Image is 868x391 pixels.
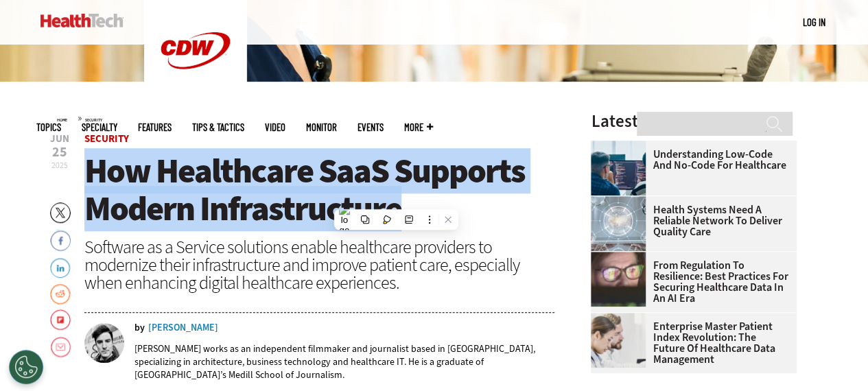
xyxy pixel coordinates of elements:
a: CDW [144,91,247,105]
a: Understanding Low-Code and No-Code for Healthcare [591,149,788,171]
a: woman wearing glasses looking at healthcare data on screen [591,252,653,263]
a: Coworkers coding [591,141,653,152]
a: Healthcare networking [591,196,653,207]
a: [PERSON_NAME] [148,323,218,333]
a: Features [138,122,172,132]
a: Tips & Tactics [192,122,244,132]
span: 2025 [51,160,68,171]
img: Home [40,14,124,27]
p: [PERSON_NAME] works as an independent filmmaker and journalist based in [GEOGRAPHIC_DATA], specia... [134,342,555,381]
div: User menu [803,15,825,29]
a: Enterprise Master Patient Index Revolution: The Future of Healthcare Data Management [591,321,788,365]
img: nathan eddy [84,323,124,363]
img: Coworkers coding [591,141,646,195]
a: Video [265,122,285,132]
span: More [404,122,433,132]
span: Specialty [82,122,117,132]
h3: Latest Articles [591,112,797,130]
a: From Regulation to Resilience: Best Practices for Securing Healthcare Data in an AI Era [591,260,788,304]
a: Log in [803,16,825,28]
span: by [134,323,145,333]
div: Software as a Service solutions enable healthcare providers to modernize their infrastructure and... [84,238,555,292]
button: Open Preferences [9,350,43,384]
a: medical researchers look at data on desktop monitor [591,313,653,324]
a: Health Systems Need a Reliable Network To Deliver Quality Care [591,204,788,237]
img: woman wearing glasses looking at healthcare data on screen [591,252,646,307]
a: MonITor [306,122,337,132]
img: medical researchers look at data on desktop monitor [591,313,646,368]
img: Healthcare networking [591,196,646,251]
span: 25 [50,145,69,159]
div: Cookies Settings [9,350,43,384]
span: How Healthcare SaaS Supports Modern Infrastructure [84,148,525,231]
span: Topics [36,122,61,132]
a: Events [357,122,384,132]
